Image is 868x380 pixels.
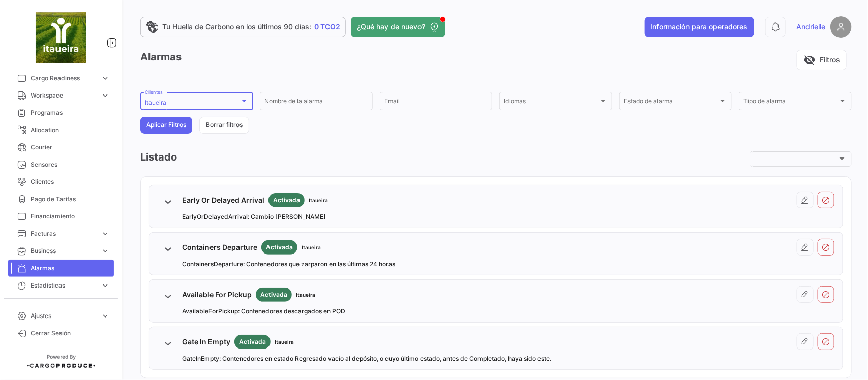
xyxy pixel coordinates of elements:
[31,125,110,135] span: Allocation
[309,196,328,204] span: Itaueira
[182,354,551,363] span: GateInEmpty: Contenedores en estado Regresado vacío al depósito, o cuyo último estado, antes de C...
[357,22,425,32] span: ¿Qué hay de nuevo?
[275,338,294,346] span: Itaueira
[624,99,719,106] span: Estado de alarma
[182,242,257,252] span: Containers Departure
[260,290,287,299] span: Activada
[31,160,110,169] span: Sensores
[140,117,192,134] button: Aplicar Filtros
[140,17,346,37] a: Tu Huella de Carbono en los últimos 90 días:0 TCO2
[8,121,114,139] a: Allocation
[182,307,345,316] span: AvailableForPickup: Contenedores descargados en POD
[101,311,110,321] span: expand_more
[8,156,114,173] a: Sensores
[101,229,110,238] span: expand_more
[31,246,97,256] span: Business
[803,54,816,66] span: visibility_off
[162,22,311,32] span: Tu Huella de Carbono en los últimos 90 días:
[31,281,97,290] span: Estadísticas
[101,74,110,83] span: expand_more
[296,291,315,299] span: Itaueira
[8,208,114,225] a: Financiamiento
[140,50,182,65] h3: Alarmas
[31,311,97,321] span: Ajustes
[31,264,110,273] span: Alarmas
[31,212,110,221] span: Financiamiento
[36,12,86,63] img: 6b9014b5-f0e7-49f6-89f1-0f56e1d47166.jpeg
[101,281,110,290] span: expand_more
[8,104,114,121] a: Programas
[31,195,110,204] span: Pago de Tarifas
[182,260,395,269] span: ContainersDeparture: Contenedores que zarparon en las últimas 24 horas
[101,91,110,100] span: expand_more
[8,260,114,277] a: Alarmas
[199,117,249,134] button: Borrar filtros
[645,17,754,37] button: Información para operadores
[273,196,300,205] span: Activada
[31,329,110,338] span: Cerrar Sesión
[31,229,97,238] span: Facturas
[743,99,838,106] span: Tipo de alarma
[140,150,177,168] h3: Listado
[31,74,97,83] span: Cargo Readiness
[8,139,114,156] a: Courier
[504,99,598,106] span: Idiomas
[182,290,252,300] span: Available For Pickup
[351,17,445,37] button: ¿Qué hay de nuevo?
[796,22,825,32] span: Andrielle
[31,91,97,100] span: Workspace
[830,16,852,38] img: placeholder-user.png
[31,108,110,117] span: Programas
[8,191,114,208] a: Pago de Tarifas
[31,143,110,152] span: Courier
[239,337,266,346] span: Activada
[8,173,114,191] a: Clientes
[314,22,340,32] span: 0 TCO2
[182,337,230,347] span: Gate In Empty
[266,243,293,252] span: Activada
[797,50,847,70] button: visibility_offFiltros
[101,246,110,256] span: expand_more
[31,177,110,186] span: Clientes
[182,195,264,205] span: Early Or Delayed Arrival
[145,99,166,106] mat-select-trigger: Itaueira
[302,243,321,251] span: Itaueira
[182,212,326,221] span: EarlyOrDelayedArrival: Cambio [PERSON_NAME]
